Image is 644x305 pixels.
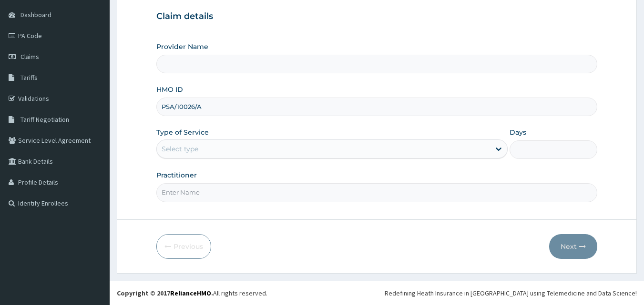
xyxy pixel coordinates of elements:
[549,234,597,259] button: Next
[156,234,211,259] button: Previous
[156,42,208,51] label: Provider Name
[20,115,69,124] span: Tariff Negotiation
[156,85,183,94] label: HMO ID
[170,289,211,297] a: RelianceHMO
[117,289,213,297] strong: Copyright © 2017 .
[385,288,637,298] div: Redefining Heath Insurance in [GEOGRAPHIC_DATA] using Telemedicine and Data Science!
[20,73,38,82] span: Tariffs
[156,170,197,180] label: Practitioner
[156,98,598,116] input: Enter HMO ID
[20,10,51,19] span: Dashboard
[110,281,644,305] footer: All rights reserved.
[156,11,598,22] h3: Claim details
[156,128,209,137] label: Type of Service
[156,183,598,202] input: Enter Name
[20,52,39,61] span: Claims
[162,144,198,154] div: Select type
[510,128,526,137] label: Days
